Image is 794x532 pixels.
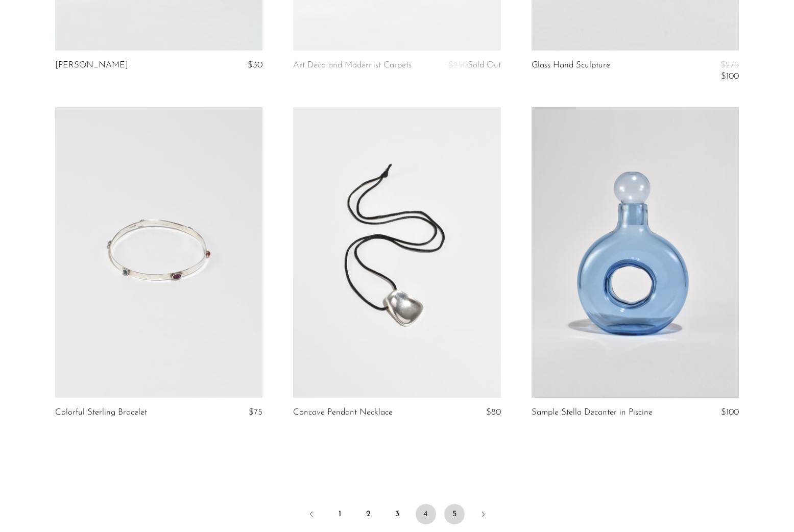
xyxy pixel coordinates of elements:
[721,408,739,417] span: $100
[444,504,465,524] a: 5
[301,504,322,526] a: Previous
[249,408,262,417] span: $75
[721,72,739,81] span: $100
[293,408,393,417] a: Concave Pendant Necklace
[358,504,379,524] a: 2
[532,61,610,82] a: Glass Hand Sculpture
[486,408,501,417] span: $80
[473,504,493,526] a: Next
[532,408,653,417] a: Sample Stella Decanter in Piscine
[416,504,436,524] span: 4
[468,61,501,69] span: Sold Out
[720,61,739,69] span: $275
[293,61,412,72] a: Art Deco and Modernist Carpets
[330,504,350,524] a: 1
[248,61,262,69] span: $30
[55,61,128,70] a: [PERSON_NAME]
[55,408,147,417] a: Colorful Sterling Bracelet
[387,504,407,524] a: 3
[448,61,468,69] span: $250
